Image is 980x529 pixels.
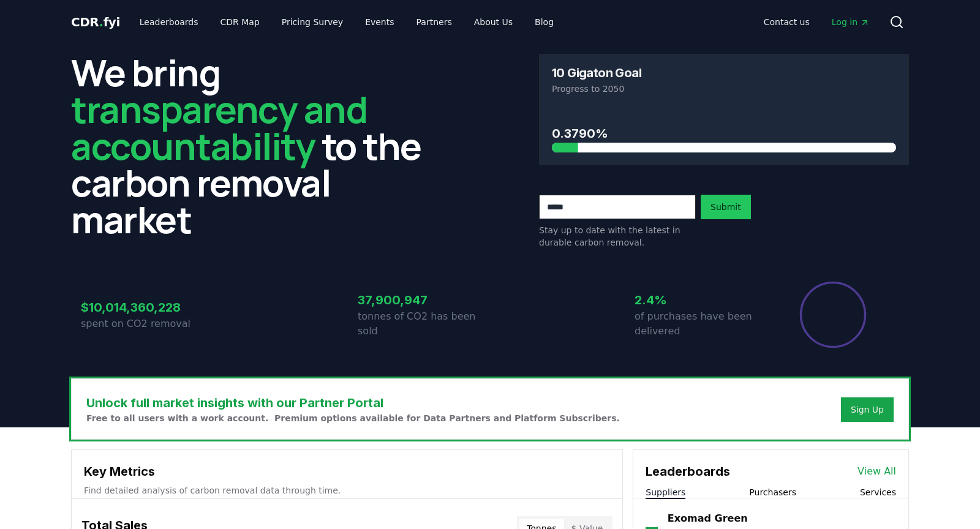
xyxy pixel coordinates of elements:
[99,15,104,29] span: .
[71,84,367,171] span: transparency and accountability
[668,511,748,526] a: Exomad Green
[841,397,894,422] button: Sign Up
[464,11,522,33] a: About Us
[130,11,208,33] a: Leaderboards
[355,11,404,33] a: Events
[84,484,610,497] p: Find detailed analysis of carbon removal data through time.
[84,462,610,481] h3: Key Metrics
[754,11,820,33] a: Contact us
[81,298,213,317] h3: $10,014,360,228
[832,16,870,28] span: Log in
[749,486,796,498] button: Purchasers
[646,486,685,498] button: Suppliers
[860,486,896,498] button: Services
[71,54,441,238] h2: We bring to the carbon removal market
[71,13,120,31] a: CDR.fyi
[525,11,563,33] a: Blog
[407,11,462,33] a: Partners
[71,15,120,29] span: CDR fyi
[81,317,213,331] p: spent on CO2 removal
[799,280,867,349] div: Percentage of sales delivered
[552,83,896,95] p: Progress to 2050
[272,11,353,33] a: Pricing Survey
[358,309,490,339] p: tonnes of CO2 has been sold
[646,462,730,481] h3: Leaderboards
[701,195,751,219] button: Submit
[822,11,880,33] a: Log in
[635,291,767,309] h3: 2.4%
[86,412,620,424] p: Free to all users with a work account. Premium options available for Data Partners and Platform S...
[635,309,767,339] p: of purchases have been delivered
[552,124,896,143] h3: 0.3790%
[851,403,884,416] a: Sign Up
[539,224,696,249] p: Stay up to date with the latest in durable carbon removal.
[358,291,490,309] h3: 37,900,947
[130,11,563,33] nav: Main
[552,67,641,79] h3: 10 Gigaton Goal
[858,464,896,479] a: View All
[211,11,269,33] a: CDR Map
[754,11,880,33] nav: Main
[86,394,620,412] h3: Unlock full market insights with our Partner Portal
